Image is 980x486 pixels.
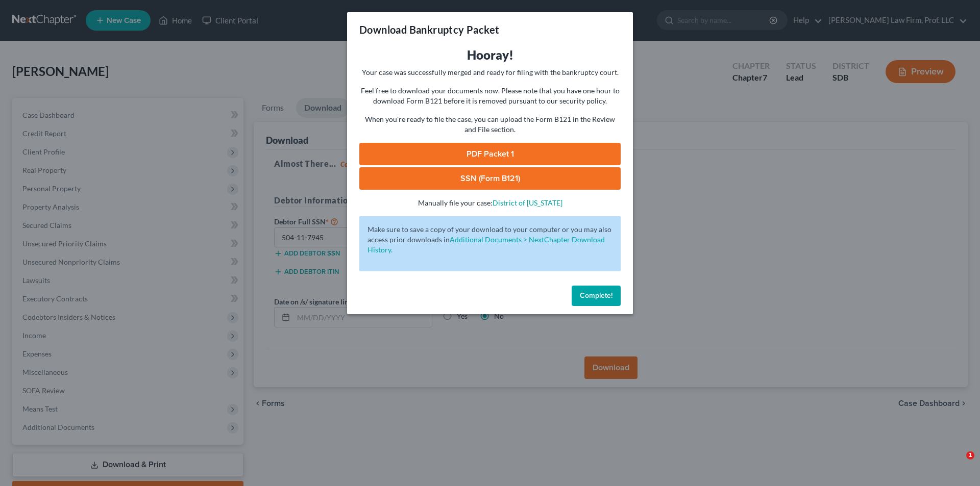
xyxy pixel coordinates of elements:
[359,114,621,135] p: When you're ready to file the case, you can upload the Form B121 in the Review and File section.
[572,286,621,306] button: Complete!
[359,167,621,190] a: SSN (Form B121)
[359,22,499,37] h3: Download Bankruptcy Packet
[359,86,621,106] p: Feel free to download your documents now. Please note that you have one hour to download Form B12...
[359,198,621,208] p: Manually file your case:
[359,67,621,78] p: Your case was successfully merged and ready for filing with the bankruptcy court.
[359,47,621,63] h3: Hooray!
[580,291,612,300] span: Complete!
[493,198,562,207] a: District of [US_STATE]
[367,235,605,254] a: Additional Documents > NextChapter Download History.
[945,451,970,476] iframe: Intercom live chat
[966,451,974,459] span: 1
[359,143,621,165] a: PDF Packet 1
[367,224,612,255] p: Make sure to save a copy of your download to your computer or you may also access prior downloads in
